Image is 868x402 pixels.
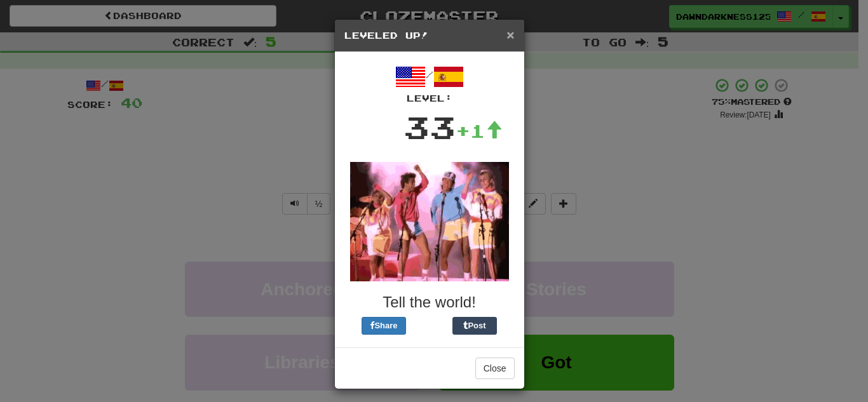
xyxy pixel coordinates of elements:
[403,105,456,149] div: 33
[452,317,497,335] button: Post
[406,317,452,335] iframe: X Post Button
[344,294,515,311] h3: Tell the world!
[456,118,503,144] div: +1
[350,162,509,281] img: dancing-0d422d2bf4134a41bd870944a7e477a280a918d08b0375f72831dcce4ed6eb41.gif
[344,92,515,105] div: Level:
[362,317,406,335] button: Share
[475,358,515,379] button: Close
[506,28,514,41] button: Close
[344,62,515,105] div: /
[344,29,515,42] h5: Leveled Up!
[506,27,514,42] span: ×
